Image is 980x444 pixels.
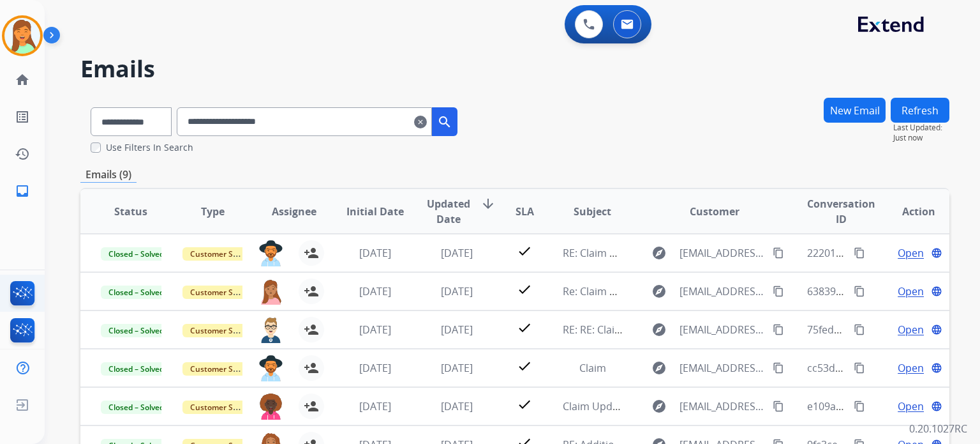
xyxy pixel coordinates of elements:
mat-icon: history [15,146,30,162]
p: 0.20.1027RC [909,421,967,436]
img: agent-avatar [258,355,283,381]
span: [DATE] [441,399,473,413]
mat-icon: content_copy [773,286,784,297]
span: Customer Support [182,247,265,261]
span: Re: Claim Update: Parts ordered for repair [563,284,766,298]
span: [EMAIL_ADDRESS][DOMAIN_NAME] [679,284,765,299]
img: agent-avatar [258,279,283,305]
span: Assignee [272,204,316,219]
mat-icon: person_add [304,360,319,376]
mat-icon: explore [651,284,667,299]
span: [DATE] [441,361,473,375]
mat-icon: language [931,324,942,335]
mat-icon: content_copy [773,401,784,412]
span: Closed – Solved [101,247,172,261]
span: [EMAIL_ADDRESS][DOMAIN_NAME] [679,399,765,414]
span: Claim [579,361,606,375]
p: Emails (9) [80,167,137,183]
img: agent-avatar [258,240,283,266]
mat-icon: check [517,397,532,412]
span: Open [898,360,924,376]
span: [DATE] [359,323,391,337]
span: Just now [893,133,949,143]
span: Updated Date [427,196,470,227]
mat-icon: inbox [15,183,30,199]
span: Open [898,399,924,414]
th: Action [868,189,949,234]
mat-icon: person_add [304,322,319,337]
span: [EMAIL_ADDRESS][DOMAIN_NAME] [679,360,765,376]
mat-icon: language [931,247,942,259]
mat-icon: language [931,286,942,297]
span: Open [898,284,924,299]
mat-icon: home [15,72,30,88]
mat-icon: list_alt [15,109,30,125]
span: RE: RE: Claim Update: Parts ordered for repair [563,323,783,337]
img: avatar [4,18,40,54]
mat-icon: explore [651,245,667,261]
mat-icon: content_copy [773,247,784,259]
span: Customer Support [182,362,265,376]
mat-icon: language [931,362,942,374]
span: Closed – Solved [101,401,172,414]
mat-icon: content_copy [854,247,865,259]
span: Customer [690,204,739,219]
mat-icon: explore [651,322,667,337]
span: Customer Support [182,286,265,299]
mat-icon: language [931,401,942,412]
mat-icon: person_add [304,245,319,261]
span: [DATE] [359,246,391,260]
span: SLA [516,204,534,219]
mat-icon: check [517,282,532,297]
mat-icon: check [517,320,532,335]
span: [DATE] [441,323,473,337]
mat-icon: search [437,114,452,130]
span: Closed – Solved [101,362,172,376]
span: Customer Support [182,324,265,337]
mat-icon: explore [651,360,667,376]
span: [DATE] [359,361,391,375]
span: [DATE] [359,399,391,413]
span: Claim Update [563,399,628,413]
span: Customer Support [182,401,265,414]
span: Closed – Solved [101,286,172,299]
span: Open [898,322,924,337]
span: [DATE] [441,284,473,298]
button: Refresh [891,98,949,123]
mat-icon: person_add [304,284,319,299]
span: Status [114,204,147,219]
mat-icon: content_copy [854,324,865,335]
span: Initial Date [346,204,404,219]
span: [DATE] [359,284,391,298]
mat-icon: check [517,358,532,374]
button: New Email [824,98,886,123]
span: Conversation ID [807,196,875,227]
mat-icon: content_copy [773,324,784,335]
span: Open [898,245,924,261]
mat-icon: clear [414,114,427,130]
h2: Emails [80,56,949,82]
mat-icon: arrow_downward [480,196,496,211]
mat-icon: check [517,243,532,259]
label: Use Filters In Search [106,141,193,154]
img: agent-avatar [258,394,283,420]
mat-icon: content_copy [854,362,865,374]
span: Last Updated: [893,123,949,133]
span: Type [201,204,225,219]
mat-icon: person_add [304,399,319,414]
mat-icon: content_copy [773,362,784,374]
span: [EMAIL_ADDRESS][DOMAIN_NAME] [679,245,765,261]
span: [DATE] [441,246,473,260]
span: [EMAIL_ADDRESS][DOMAIN_NAME] [679,322,765,337]
span: Closed – Solved [101,324,172,337]
mat-icon: content_copy [854,286,865,297]
span: Subject [574,204,611,219]
mat-icon: content_copy [854,401,865,412]
mat-icon: explore [651,399,667,414]
span: RE: Claim update [563,246,644,260]
img: agent-avatar [258,317,283,343]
